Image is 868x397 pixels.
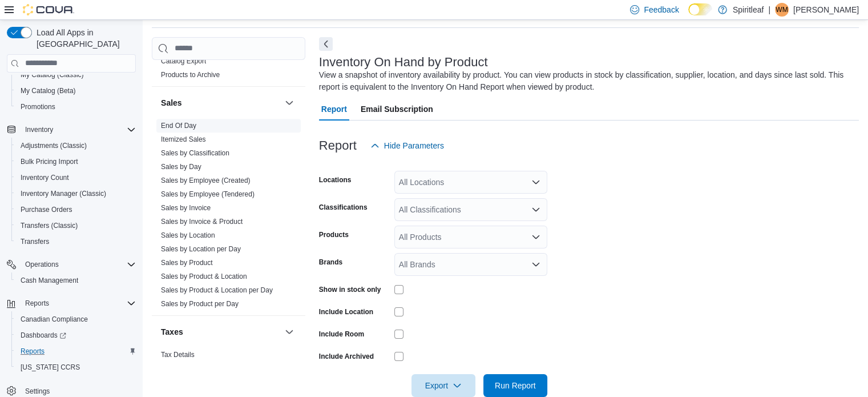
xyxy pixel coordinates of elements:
[16,203,136,216] span: Purchase Orders
[16,100,60,114] a: Promotions
[16,171,74,185] a: Inventory Count
[21,331,66,340] span: Dashboards
[161,326,183,338] h3: Taxes
[161,218,243,226] a: Sales by Invoice & Product
[25,260,59,269] span: Operations
[733,3,764,17] p: Spiritleaf
[161,57,206,65] a: Catalog Export
[161,204,211,212] a: Sales by Invoice
[11,327,140,343] a: Dashboards
[21,315,88,324] span: Canadian Compliance
[11,202,140,218] button: Purchase Orders
[161,149,229,158] span: Sales by Classification
[11,359,140,375] button: [US_STATE] CCRS
[161,299,239,308] span: Sales by Product per Day
[282,325,296,339] button: Taxes
[161,57,206,66] span: Catalog Export
[16,187,136,200] span: Inventory Manager (Classic)
[21,296,136,310] span: Reports
[282,96,296,110] button: Sales
[16,344,49,358] a: Reports
[161,272,247,281] span: Sales by Product & Location
[11,83,140,99] button: My Catalog (Beta)
[11,218,140,234] button: Transfers (Classic)
[11,138,140,154] button: Adjustments (Classic)
[775,3,789,17] div: Wanda M
[161,162,201,171] span: Sales by Day
[644,4,679,15] span: Feedback
[16,203,77,216] a: Purchase Orders
[21,363,80,372] span: [US_STATE] CCRS
[16,328,136,342] span: Dashboards
[161,70,220,79] span: Products to Archive
[411,374,475,397] button: Export
[418,374,469,397] span: Export
[161,231,215,239] a: Sales by Location
[161,135,206,143] a: Itemized Sales
[768,3,770,17] p: |
[16,139,91,153] a: Adjustments (Classic)
[21,347,45,356] span: Reports
[21,237,49,246] span: Transfers
[384,140,444,151] span: Hide Parameters
[16,155,83,169] a: Bulk Pricing Import
[16,344,136,358] span: Reports
[319,69,853,93] div: View a snapshot of inventory availability by product. You can view products in stock by classific...
[161,135,206,144] span: Itemized Sales
[161,190,255,198] a: Sales by Employee (Tendered)
[321,98,347,121] span: Report
[161,163,201,171] a: Sales by Day
[161,122,196,130] a: End Of Day
[161,217,243,226] span: Sales by Invoice & Product
[16,219,82,232] a: Transfers (Classic)
[16,139,136,153] span: Adjustments (Classic)
[16,187,111,200] a: Inventory Manager (Classic)
[495,380,536,391] span: Run Report
[152,119,305,315] div: Sales
[319,230,349,239] label: Products
[16,235,54,248] a: Transfers
[16,274,136,287] span: Cash Management
[161,350,195,359] span: Tax Details
[23,4,74,15] img: Cova
[319,175,352,185] label: Locations
[161,149,229,157] a: Sales by Classification
[11,343,140,359] button: Reports
[11,234,140,250] button: Transfers
[161,176,251,185] span: Sales by Employee (Created)
[11,154,140,170] button: Bulk Pricing Import
[531,178,540,187] button: Open list of options
[688,15,689,16] span: Dark Mode
[319,307,373,316] label: Include Location
[16,360,136,374] span: Washington CCRS
[11,99,140,115] button: Promotions
[16,84,136,98] span: My Catalog (Beta)
[21,102,55,111] span: Promotions
[21,123,58,137] button: Inventory
[161,351,195,359] a: Tax Details
[21,123,136,137] span: Inventory
[16,274,83,287] a: Cash Management
[319,203,368,212] label: Classifications
[319,285,381,294] label: Show in stock only
[21,173,69,182] span: Inventory Count
[16,219,136,232] span: Transfers (Classic)
[161,272,247,280] a: Sales by Product & Location
[152,54,305,86] div: Products
[161,258,213,267] span: Sales by Product
[161,245,241,253] a: Sales by Location per Day
[21,205,72,214] span: Purchase Orders
[16,235,136,248] span: Transfers
[161,121,196,130] span: End Of Day
[366,134,449,157] button: Hide Parameters
[16,100,136,114] span: Promotions
[319,37,333,51] button: Next
[11,170,140,186] button: Inventory Count
[161,244,241,254] span: Sales by Location per Day
[21,276,78,285] span: Cash Management
[161,286,273,295] span: Sales by Product & Location per Day
[161,300,239,308] a: Sales by Product per Day
[21,221,78,230] span: Transfers (Classic)
[16,68,136,82] span: My Catalog (Classic)
[11,311,140,327] button: Canadian Compliance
